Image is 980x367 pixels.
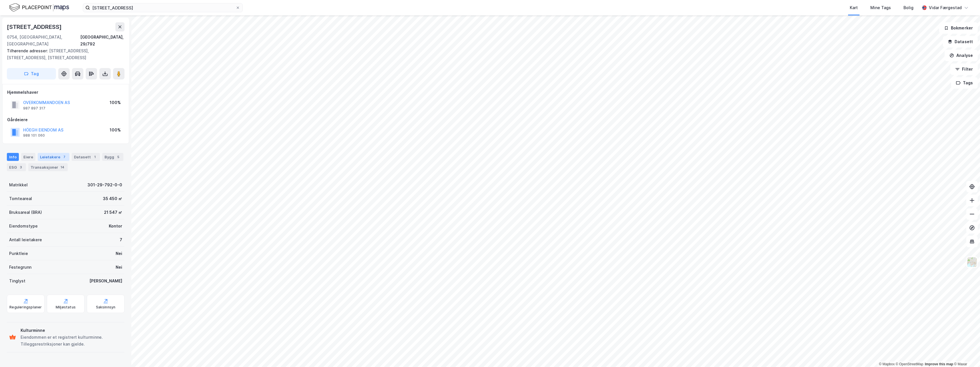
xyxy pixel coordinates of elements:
[9,305,42,310] div: Reguleringsplaner
[870,4,891,11] div: Mine Tags
[9,195,32,202] div: Tomteareal
[950,63,978,75] button: Filter
[7,116,124,123] div: Gårdeiere
[28,163,68,171] div: Transaksjoner
[9,209,42,216] div: Bruksareal (BRA)
[7,89,124,96] div: Hjemmelshaver
[939,22,978,34] button: Bokmerker
[110,99,121,106] div: 100%
[7,48,49,53] span: Tilhørende adresser:
[9,236,42,243] div: Antall leietakere
[7,163,26,171] div: ESG
[38,153,69,161] div: Leietakere
[87,181,122,188] div: 301-29-792-0-0
[9,181,28,188] div: Matrikkel
[59,164,65,170] div: 14
[18,164,24,170] div: 3
[850,4,858,11] div: Kart
[7,34,80,47] div: 0754, [GEOGRAPHIC_DATA], [GEOGRAPHIC_DATA]
[9,3,69,13] img: logo.f888ab2527a4732fd821a326f86c7f29.svg
[96,305,116,310] div: Saksinnsyn
[110,127,121,133] div: 100%
[115,154,121,160] div: 5
[7,22,63,31] div: [STREET_ADDRESS]
[903,4,913,11] div: Bolig
[896,362,923,366] a: OpenStreetMap
[116,264,122,271] div: Nei
[23,106,45,111] div: 987 897 317
[879,362,895,366] a: Mapbox
[7,47,120,61] div: [STREET_ADDRESS], [STREET_ADDRESS], [STREET_ADDRESS]
[945,50,978,61] button: Analyse
[967,257,977,268] img: Z
[120,236,122,243] div: 7
[7,68,56,79] button: Tag
[951,340,980,367] iframe: Chat Widget
[90,3,236,12] input: Søk på adresse, matrikkel, gårdeiere, leietakere eller personer
[103,195,122,202] div: 35 450 ㎡
[104,209,122,216] div: 21 547 ㎡
[80,34,124,47] div: [GEOGRAPHIC_DATA], 29/792
[21,327,122,334] div: Kulturminne
[109,223,122,230] div: Kontor
[23,133,45,138] div: 988 101 060
[92,154,98,160] div: 1
[929,4,962,11] div: Vidar Færgestad
[116,250,122,257] div: Nei
[943,36,978,47] button: Datasett
[951,340,980,367] div: Kontrollprogram for chat
[102,153,123,161] div: Bygg
[9,250,28,257] div: Punktleie
[951,77,978,89] button: Tags
[21,334,122,348] div: Eiendommen er et registrert kulturminne. Tilleggsrestriksjoner kan gjelde.
[925,362,953,366] a: Improve this map
[7,153,19,161] div: Info
[9,278,25,284] div: Tinglyst
[89,278,122,284] div: [PERSON_NAME]
[72,153,100,161] div: Datasett
[9,223,38,230] div: Eiendomstype
[56,305,76,310] div: Miljøstatus
[9,264,31,271] div: Festegrunn
[61,154,67,160] div: 7
[21,153,35,161] div: Eiere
